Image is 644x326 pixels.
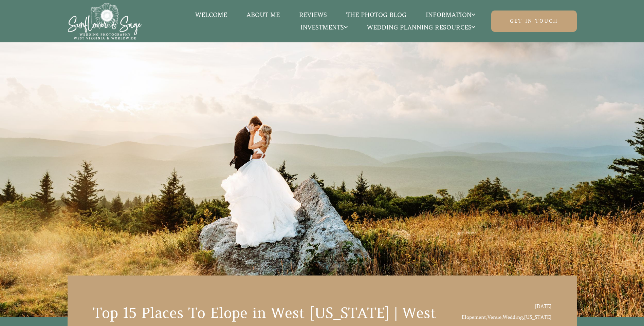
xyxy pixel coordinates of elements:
[462,313,487,321] a: Elopement,
[487,313,503,321] a: Venue,
[337,11,416,19] a: The Photog Blog
[402,303,436,324] span: West
[535,303,551,310] h6: [DATE]
[310,303,389,324] span: [US_STATE]
[252,303,266,324] span: in
[394,303,398,324] span: |
[291,23,357,32] a: Investments
[93,303,118,324] span: Top
[141,303,184,324] span: Places
[271,303,305,324] span: West
[123,303,136,324] span: 15
[210,303,247,324] span: Elope
[290,11,337,19] a: Reviews
[237,11,290,19] a: About Me
[491,11,576,32] a: Get in touch
[357,23,485,32] a: Wedding Planning Resources
[186,11,237,19] a: Welcome
[510,18,558,24] span: Get in touch
[68,3,142,40] img: Sunflower & Sage Wedding Photography
[503,313,524,321] a: Wedding,
[426,12,475,18] span: Information
[367,24,475,31] span: Wedding Planning Resources
[416,11,485,19] a: Information
[188,303,205,324] span: To
[524,313,551,321] a: [US_STATE]
[300,24,348,31] span: Investments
